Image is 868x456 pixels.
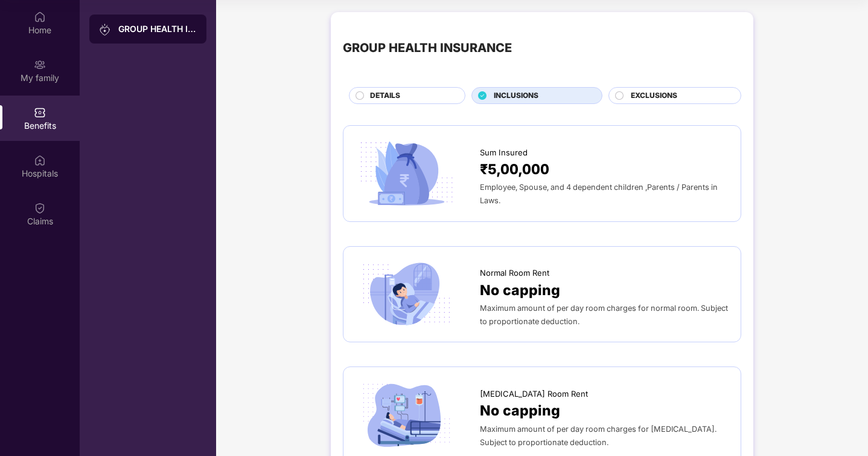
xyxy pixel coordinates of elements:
[343,39,512,57] div: GROUP HEALTH INSURANCE
[99,24,111,36] img: svg+xml;base64,PHN2ZyB3aWR0aD0iMjAiIGhlaWdodD0iMjAiIHZpZXdCb3g9IjAgMCAyMCAyMCIgZmlsbD0ibm9uZSIgeG...
[631,90,677,102] span: EXCLUSIONS
[480,304,728,326] span: Maximum amount of per day room charges for normal room. Subject to proportionate deduction.
[356,379,458,451] img: icon
[34,202,46,214] img: svg+xml;base64,PHN2ZyBpZD0iQ2xhaW0iIHhtbG5zPSJodHRwOi8vd3d3LnczLm9yZy8yMDAwL3N2ZyIgd2lkdGg9IjIwIi...
[34,154,46,166] img: svg+xml;base64,PHN2ZyBpZD0iSG9zcGl0YWxzIiB4bWxucz0iaHR0cDovL3d3dy53My5vcmcvMjAwMC9zdmciIHdpZHRoPS...
[480,279,560,301] span: No capping
[480,267,549,279] span: Normal Room Rent
[480,388,588,400] span: [MEDICAL_DATA] Room Rent
[370,90,400,102] span: DETAILS
[356,138,458,209] img: icon
[480,146,528,158] span: Sum Insured
[34,106,46,119] img: svg+xml;base64,PHN2ZyBpZD0iQmVuZWZpdHMiIHhtbG5zPSJodHRwOi8vd3d3LnczLm9yZy8yMDAwL3N2ZyIgd2lkdGg9Ij...
[480,183,718,205] span: Employee, Spouse, and 4 dependent children ,Parents / Parents in Laws.
[34,11,46,23] img: svg+xml;base64,PHN2ZyBpZD0iSG9tZSIgeG1sbnM9Imh0dHA6Ly93d3cudzMub3JnLzIwMDAvc3ZnIiB3aWR0aD0iMjAiIG...
[480,425,716,447] span: Maximum amount of per day room charges for [MEDICAL_DATA]. Subject to proportionate deduction.
[480,158,549,180] span: ₹5,00,000
[480,400,560,422] span: No capping
[34,59,46,71] img: svg+xml;base64,PHN2ZyB3aWR0aD0iMjAiIGhlaWdodD0iMjAiIHZpZXdCb3g9IjAgMCAyMCAyMCIgZmlsbD0ibm9uZSIgeG...
[494,90,538,102] span: INCLUSIONS
[118,23,197,35] div: GROUP HEALTH INSURANCE
[356,259,458,330] img: icon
